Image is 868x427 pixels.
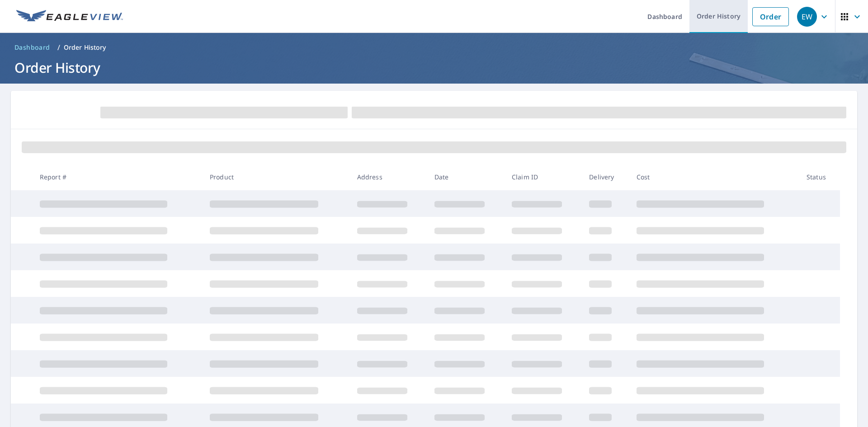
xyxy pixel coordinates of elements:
[799,164,840,190] th: Status
[64,43,106,52] p: Order History
[16,10,123,23] img: EV Logo
[629,164,799,190] th: Cost
[33,164,203,190] th: Report #
[11,40,54,55] a: Dashboard
[427,164,505,190] th: Date
[57,42,60,53] li: /
[505,164,582,190] th: Claim ID
[350,164,427,190] th: Address
[11,40,857,55] nav: breadcrumb
[752,7,789,26] a: Order
[11,58,857,77] h1: Order History
[203,164,350,190] th: Product
[797,7,817,27] div: EW
[14,43,50,52] span: Dashboard
[582,164,629,190] th: Delivery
